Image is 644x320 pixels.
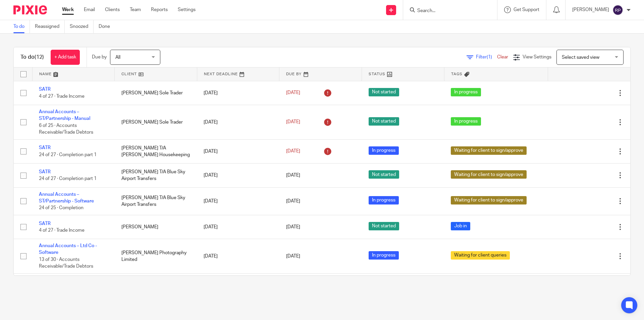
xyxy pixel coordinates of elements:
[115,105,197,139] td: [PERSON_NAME] Sole Trader
[286,91,300,95] span: [DATE]
[92,54,107,60] p: Due by
[39,94,85,99] span: 4 of 27 · Trade Income
[514,7,539,12] span: Get Support
[197,239,279,274] td: [DATE]
[286,173,300,178] span: [DATE]
[369,88,399,96] span: Not started
[612,5,623,15] img: svg%3E
[115,187,197,215] td: [PERSON_NAME] T/A Blue Sky Airport Transfers
[39,109,90,121] a: Annual Accounts – ST/Partnership - Manual
[286,149,300,154] span: [DATE]
[39,221,51,226] a: SATR
[115,81,197,105] td: [PERSON_NAME] Sole Trader
[197,187,279,215] td: [DATE]
[115,164,197,187] td: [PERSON_NAME] T/A Blue Sky Airport Transfers
[13,20,30,33] a: To do
[369,117,399,126] span: Not started
[369,146,399,155] span: In progress
[451,88,481,96] span: In progress
[451,72,463,76] span: Tags
[39,228,85,233] span: 4 of 27 · Trade Income
[70,20,94,33] a: Snoozed
[84,6,95,13] a: Email
[497,55,508,59] a: Clear
[197,164,279,187] td: [DATE]
[197,81,279,105] td: [DATE]
[369,170,399,179] span: Not started
[487,55,492,59] span: (1)
[451,251,510,260] span: Waiting for client queries
[286,199,300,203] span: [DATE]
[115,139,197,163] td: [PERSON_NAME] T/A [PERSON_NAME] Housekeeping
[151,6,168,13] a: Reports
[572,6,609,13] p: [PERSON_NAME]
[115,273,197,301] td: Kent Event Catering Ltd
[476,55,497,59] span: Filter
[197,105,279,139] td: [DATE]
[51,50,80,65] a: + Add task
[523,55,551,59] span: View Settings
[197,139,279,163] td: [DATE]
[39,123,93,135] span: 6 of 25 · Accounts Receivable/Trade Debtors
[39,152,97,157] span: 24 of 27 · Completion part 1
[35,54,44,60] span: (12)
[451,196,527,204] span: Waiting for client to sign/approve
[417,8,477,14] input: Search
[39,243,97,255] a: Annual Accounts – Ltd Co - Software
[39,176,97,181] span: 24 of 27 · Completion part 1
[39,87,51,92] a: SATR
[197,215,279,239] td: [DATE]
[286,120,300,125] span: [DATE]
[115,55,120,60] span: All
[451,222,470,230] span: Job in
[39,170,51,174] a: SATR
[20,54,44,61] h1: To do
[130,6,141,13] a: Team
[39,145,51,150] a: SATR
[35,20,65,33] a: Reassigned
[451,117,481,126] span: In progress
[105,6,120,13] a: Clients
[39,192,94,203] a: Annual Accounts – ST/Partnership - Software
[562,55,599,60] span: Select saved view
[178,6,196,13] a: Settings
[62,6,74,13] a: Work
[39,205,84,210] span: 24 of 25 · Completion
[115,215,197,239] td: [PERSON_NAME]
[115,239,197,274] td: [PERSON_NAME] Photography Limited
[451,146,527,155] span: Waiting for client to sign/approve
[197,273,279,301] td: [DATE]
[369,196,399,204] span: In progress
[286,225,300,229] span: [DATE]
[369,251,399,260] span: In progress
[39,257,93,269] span: 13 of 30 · Accounts Receivable/Trade Debtors
[451,170,527,179] span: Waiting for client to sign/approve
[369,222,399,230] span: Not started
[286,254,300,259] span: [DATE]
[13,5,47,14] img: Pixie
[99,20,115,33] a: Done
